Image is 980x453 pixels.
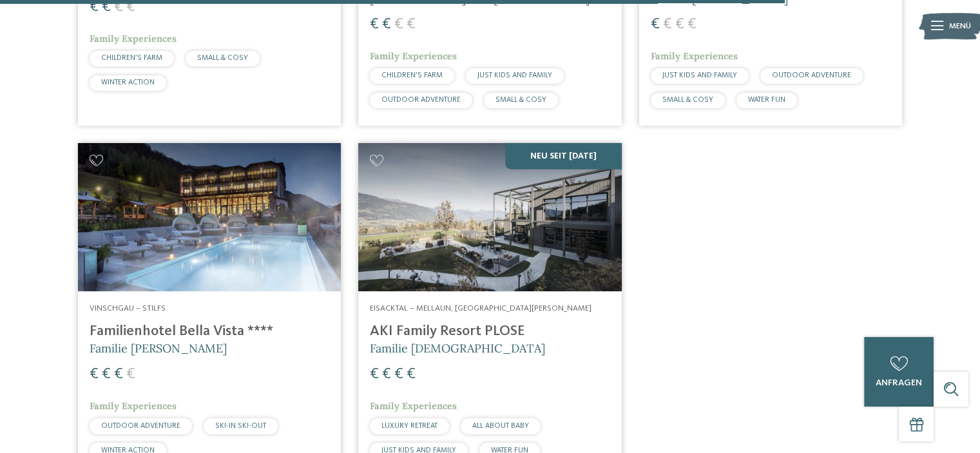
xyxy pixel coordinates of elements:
span: Family Experiences [651,50,738,62]
span: OUTDOOR ADVENTURE [772,72,851,79]
span: SMALL & COSY [495,96,546,104]
span: ALL ABOUT BABY [472,422,529,430]
span: Familie [DEMOGRAPHIC_DATA] [370,341,545,356]
span: € [687,17,697,32]
span: Family Experiences [90,33,177,44]
span: CHILDREN’S FARM [381,72,443,79]
span: Eisacktal – Mellaun, [GEOGRAPHIC_DATA][PERSON_NAME] [370,304,591,313]
span: JUST KIDS AND FAMILY [477,72,552,79]
span: Family Experiences [90,400,177,412]
span: CHILDREN’S FARM [101,54,162,62]
span: Familie [PERSON_NAME] [90,341,227,356]
span: € [394,17,403,32]
img: Familienhotels gesucht? Hier findet ihr die besten! [78,143,341,291]
span: € [407,367,416,382]
span: WATER FUN [748,96,785,104]
span: € [370,367,379,382]
span: € [663,17,672,32]
span: € [382,367,391,382]
span: € [394,367,403,382]
h4: Familienhotel Bella Vista **** [90,323,329,340]
span: SMALL & COSY [662,96,713,104]
span: OUTDOOR ADVENTURE [101,422,180,430]
span: € [407,17,416,32]
span: Family Experiences [370,50,457,62]
span: Vinschgau – Stilfs [90,304,166,313]
img: Familienhotels gesucht? Hier findet ihr die besten! [358,143,621,291]
span: LUXURY RETREAT [381,422,437,430]
h4: AKI Family Resort PLOSE [370,323,610,340]
span: € [370,17,379,32]
span: WINTER ACTION [101,79,155,86]
span: OUTDOOR ADVENTURE [381,96,461,104]
a: anfragen [864,337,934,407]
span: SMALL & COSY [197,54,248,62]
span: € [90,367,99,382]
span: € [675,17,684,32]
span: € [382,17,391,32]
span: Family Experiences [370,400,457,412]
span: € [126,367,135,382]
span: € [102,367,111,382]
span: JUST KIDS AND FAMILY [662,72,737,79]
span: SKI-IN SKI-OUT [215,422,266,430]
span: € [651,17,660,32]
span: € [114,367,123,382]
span: anfragen [876,378,922,387]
